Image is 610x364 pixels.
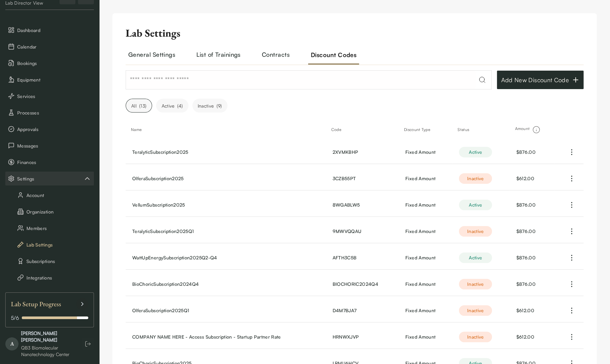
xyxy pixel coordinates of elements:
span: Fixed Amount [405,228,435,234]
span: $612.00 [516,176,534,181]
a: Equipment [5,73,94,86]
button: Settings [5,172,94,185]
span: Fixed Amount [405,281,435,287]
button: Integrations [5,271,94,284]
span: $876.00 [516,228,535,234]
h2: List of Trainings [194,50,243,65]
button: Approvals [5,122,94,136]
span: Messages [17,142,91,149]
button: Filter Inactive [192,99,227,113]
div: ( 9 ) [216,102,222,109]
th: Discount Type [399,122,452,138]
span: Fixed Amount [405,334,435,340]
span: Bookings [17,60,91,67]
button: Calendar [5,40,94,53]
span: Fixed Amount [405,308,435,313]
div: ( 4 ) [177,102,183,109]
span: TeralyticSubscription2025Q1 [132,228,194,235]
span: A [5,337,19,350]
div: inactive [459,173,492,184]
h2: Lab Settings [126,26,181,40]
span: $876.00 [516,281,535,287]
button: Messages [5,139,94,152]
button: Finances [5,155,94,169]
button: Organization [5,205,94,218]
span: Fixed Amount [405,202,435,208]
div: active [459,147,492,157]
button: Subscriptions [5,254,94,268]
div: active [459,252,492,263]
span: TeralyticSubscription2025 [132,149,188,155]
button: Account [5,188,94,202]
div: [PERSON_NAME] [PERSON_NAME] [21,330,75,343]
span: Settings [17,175,83,182]
div: Amount [515,126,549,134]
a: Lab Settings [5,238,94,251]
span: AFTH3C5B [333,255,357,260]
span: $876.00 [516,202,535,208]
th: Name [126,122,326,138]
span: OlferaSubscription2025Q1 [132,307,189,314]
span: BIOCHORIC2024Q4 [333,281,378,287]
span: 5 / 6 [11,314,19,322]
span: Fixed Amount [405,255,435,260]
th: Status [452,122,509,138]
span: Calendar [17,43,91,50]
h2: Contracts [259,50,292,65]
span: Equipment [17,76,91,83]
span: 9MWVQQAU [333,228,362,234]
button: Filter All [126,99,152,113]
span: Services [17,93,91,100]
span: VellumSubscription2025 [132,201,185,208]
span: OlferaSubscription2025 [132,175,184,182]
span: $612.00 [516,308,534,313]
button: Bookings [5,56,94,70]
span: $876.00 [516,255,535,260]
button: Services [5,89,94,103]
span: 8WGABLW5 [333,202,360,208]
span: Processes [17,109,91,116]
span: Lab Setup Progress [11,298,61,310]
button: Processes [5,106,94,119]
span: 2XVMKBHP [333,149,358,155]
span: 3CZB55PT [333,176,356,181]
a: Add New Discount Code [497,71,584,89]
div: inactive [459,279,492,289]
a: Members [5,221,94,235]
button: Dashboard [5,23,94,37]
span: D4M7BJA7 [333,308,357,313]
span: Dashboard [17,27,91,34]
span: Fixed Amount [405,176,435,181]
span: Finances [17,159,91,166]
th: Code [326,122,399,138]
button: Filter Active [156,99,188,113]
span: WattUpEnergySubscription2025Q2-Q4 [132,254,217,261]
h2: General Settings [126,50,178,65]
h2: Discount Codes [308,50,359,65]
span: Approvals [17,126,91,133]
div: inactive [459,332,492,342]
button: Log out [82,338,94,350]
div: inactive [459,305,492,316]
div: Settings sub items [5,172,94,185]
